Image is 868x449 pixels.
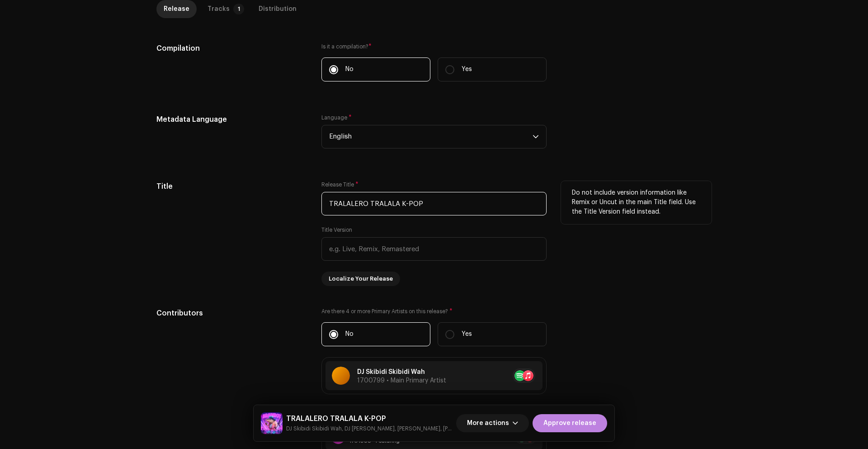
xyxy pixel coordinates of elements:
[156,181,307,192] h5: Title
[321,308,547,315] label: Are there 4 or more Primary Artists on this release?
[462,65,472,74] p: Yes
[345,65,354,74] p: No
[533,414,607,432] button: Approve release
[321,43,547,50] label: Is it a compilation?
[156,114,307,125] h5: Metadata Language
[572,188,701,217] p: Do not include version information like Remix or Uncut in the main Title field. Use the Title Ver...
[321,192,547,215] input: e.g. My Great Song
[467,414,509,432] span: More actions
[329,125,533,148] span: English
[462,330,472,339] p: Yes
[329,270,393,288] span: Localize Your Release
[261,412,283,434] img: 8b4768ba-1a98-4333-a7dc-f11a6b92bdae
[357,368,446,377] p: DJ Skibidi Skibidi Wah
[456,414,529,432] button: More actions
[156,43,307,54] h5: Compilation
[156,308,307,319] h5: Contributors
[286,424,453,433] small: TRALALERO TRALALA K-POP
[321,226,352,234] label: Title Version
[345,330,354,339] p: No
[321,114,352,121] label: Language
[533,125,539,148] div: dropdown trigger
[286,413,453,424] h5: TRALALERO TRALALA K-POP
[357,377,446,384] span: 1700799 • Main Primary Artist
[543,414,596,432] span: Approve release
[321,237,547,261] input: e.g. Live, Remix, Remastered
[321,181,359,188] label: Release Title
[321,272,400,286] button: Localize Your Release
